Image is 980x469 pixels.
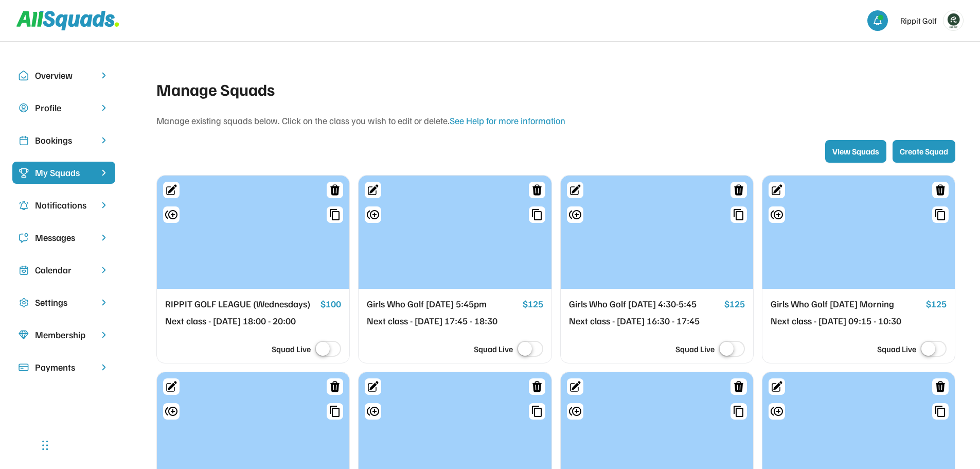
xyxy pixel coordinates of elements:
div: Bookings [35,133,93,147]
div: Payments [35,360,93,374]
div: Girls Who Golf [DATE] 5:45pm [367,297,518,311]
img: Icon%20copy%205.svg [19,233,29,243]
div: Next class - [DATE] 17:45 - 18:30 [367,314,518,328]
div: Girls Who Golf [DATE] Morning [771,297,922,311]
img: bell-03%20%281%29.svg [872,15,883,26]
button: Create Squad [893,140,955,163]
img: Icon%20copy%204.svg [19,200,29,211]
img: chevron-right%20copy%203.svg [99,168,109,178]
div: Messages [35,231,93,245]
img: Icon%20copy%208.svg [19,330,29,340]
div: $100 [320,297,341,311]
div: Next class - [DATE] 09:15 - 10:30 [771,314,922,328]
div: Squad Live [272,343,311,355]
div: Manage Squads [156,77,955,101]
div: $125 [523,297,543,311]
div: Calendar [35,263,93,277]
div: Squad Live [675,343,715,355]
div: Overview [35,68,93,82]
div: Notifications [35,198,93,212]
div: RIPPIT GOLF LEAGUE (Wednesdays) [165,297,316,311]
img: chevron-right.svg [99,200,109,210]
img: Icon%20copy%2010.svg [19,71,29,81]
img: chevron-right.svg [99,103,109,113]
div: $125 [926,297,947,311]
img: chevron-right.svg [99,330,109,340]
img: chevron-right.svg [99,298,109,307]
img: Icon%20copy%202.svg [19,135,29,146]
div: Squad Live [877,343,916,355]
img: chevron-right.svg [99,265,109,275]
img: Icon%20copy%207.svg [19,265,29,275]
img: chevron-right.svg [99,233,109,242]
div: Squad Live [474,343,513,355]
div: Girls Who Golf [DATE] 4:30-5:45 [569,297,720,311]
img: chevron-right.svg [99,362,109,372]
div: Profile [35,101,93,115]
div: Next class - [DATE] 16:30 - 17:45 [569,314,720,328]
img: user-circle.svg [19,103,29,113]
img: Icon%20%2815%29.svg [19,362,29,373]
img: chevron-right.svg [99,135,109,145]
img: Rippitlogov2_green.png [943,11,963,30]
a: See Help for more information [450,115,565,126]
div: $125 [724,297,745,311]
img: Icon%20%2823%29.svg [19,168,29,178]
div: Settings [35,296,93,309]
img: Icon%20copy%2016.svg [19,298,29,308]
img: chevron-right.svg [99,71,109,80]
div: Rippit Golf [900,14,937,27]
div: Manage existing squads below. Click on the class you wish to edit or delete. [156,114,955,128]
div: My Squads [35,166,93,180]
button: View Squads [825,140,886,163]
div: Next class - [DATE] 18:00 - 20:00 [165,314,316,328]
div: Membership [35,328,93,342]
